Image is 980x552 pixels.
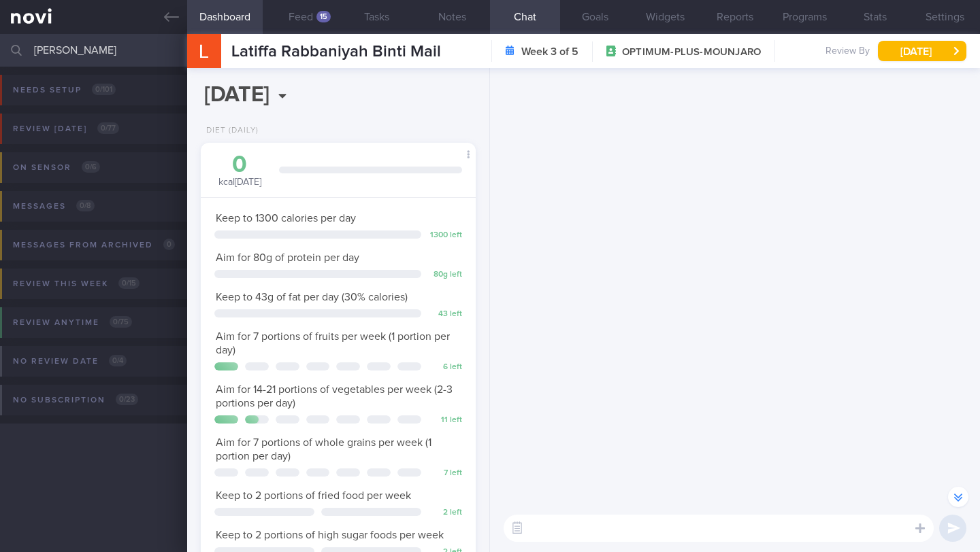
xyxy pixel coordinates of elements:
[10,81,119,99] div: Needs setup
[428,468,462,479] div: 7 left
[216,252,359,263] span: Aim for 80g of protein per day
[622,46,761,59] span: OPTIMUM-PLUS-MOUNJARO
[428,309,462,320] div: 43 left
[10,313,135,332] div: Review anytime
[10,352,130,370] div: No review date
[201,126,259,136] div: Diet (Daily)
[428,362,462,373] div: 6 left
[216,292,408,303] span: Keep to 43g of fat per day (30% calories)
[10,275,143,293] div: Review this week
[216,490,411,501] span: Keep to 2 portions of fried food per week
[10,236,178,254] div: Messages from Archived
[216,530,444,540] span: Keep to 2 portions of high sugar foods per week
[76,200,95,211] span: 0 / 8
[826,46,870,58] span: Review By
[428,230,462,241] div: 1300 left
[428,508,462,518] div: 2 left
[521,45,578,58] strong: Week 3 of 5
[163,239,175,250] span: 0
[10,120,122,138] div: Review [DATE]
[214,153,265,177] div: 0
[109,355,127,366] span: 0 / 4
[10,197,98,215] div: Messages
[118,277,140,289] span: 0 / 15
[316,11,331,22] div: 15
[231,44,441,60] span: Latiffa Rabbaniyah Binti Mail
[110,316,132,328] span: 0 / 75
[10,391,142,409] div: No subscription
[214,153,265,189] div: kcal [DATE]
[428,270,462,280] div: 80 g left
[82,161,100,173] span: 0 / 6
[216,213,356,224] span: Keep to 1300 calories per day
[216,437,431,462] span: Aim for 7 portions of whole grains per week (1 portion per day)
[216,331,450,356] span: Aim for 7 portions of fruits per week (1 portion per day)
[428,415,462,426] div: 11 left
[97,122,119,134] span: 0 / 77
[116,394,138,405] span: 0 / 23
[92,84,116,95] span: 0 / 101
[878,41,966,61] button: [DATE]
[10,158,103,177] div: On sensor
[216,384,453,409] span: Aim for 14-21 portions of vegetables per week (2-3 portions per day)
